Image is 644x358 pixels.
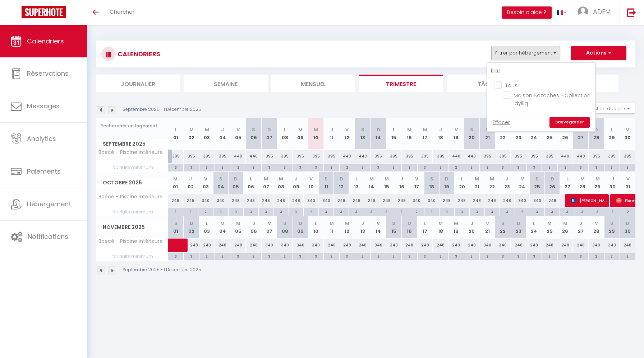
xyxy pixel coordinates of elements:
abbr: S [579,126,583,133]
th: 01 [168,118,184,150]
th: 24 [515,172,530,194]
div: 3 [213,208,228,215]
abbr: V [345,126,349,133]
div: 395 [277,150,293,163]
li: Journalier [96,75,180,92]
th: 10 [308,118,324,150]
div: 440 [355,150,371,163]
div: 340 [198,194,213,207]
span: Boëcé - Piscine intérieure [97,194,163,199]
div: 3 [433,164,448,170]
div: 440 [339,150,355,163]
div: 395 [511,150,526,163]
button: Besoin d'aide ? [502,6,552,19]
div: 3 [485,208,500,215]
abbr: S [361,126,364,133]
div: 395 [215,150,230,163]
th: 13 [355,118,371,150]
abbr: M [173,175,178,182]
div: 395 [526,150,542,163]
abbr: L [461,175,463,182]
span: Messages [27,102,60,110]
div: 3 [495,164,510,170]
div: 3 [604,164,620,170]
th: 06 [243,172,258,194]
div: 395 [262,150,277,163]
span: Notifications [28,232,68,241]
div: 248 [500,194,515,207]
div: 3 [530,208,545,215]
span: Paiements [27,167,61,176]
th: 19 [448,216,464,238]
abbr: J [439,126,442,133]
th: 15 [386,216,401,238]
div: 3 [394,208,409,215]
th: 23 [511,216,526,238]
div: 440 [573,150,588,163]
abbr: M [279,175,283,182]
div: 395 [199,150,215,163]
span: Nb Nuits minimum [96,208,168,216]
div: 3 [355,164,370,170]
div: 248 [379,194,394,207]
th: 03 [198,172,213,194]
div: 3 [364,208,379,215]
th: 17 [417,118,433,150]
abbr: S [325,175,328,182]
abbr: L [250,175,252,182]
th: 30 [605,172,620,194]
div: 3 [168,164,183,170]
th: 13 [355,216,371,238]
th: 09 [293,216,308,238]
div: 395 [184,150,199,163]
div: 3 [620,164,635,170]
abbr: V [563,126,567,133]
abbr: J [548,126,551,133]
abbr: V [309,175,313,182]
th: 07 [262,216,277,238]
div: 395 [604,150,620,163]
abbr: L [175,126,177,133]
div: 3 [605,208,620,215]
abbr: S [219,175,222,182]
div: 395 [371,150,386,163]
div: 3 [418,164,433,170]
div: 3 [274,208,289,215]
th: 09 [293,118,308,150]
th: 26 [545,172,560,194]
div: 340 [304,194,319,207]
th: 24 [526,118,542,150]
div: 3 [229,208,243,215]
img: logout [627,8,636,17]
div: 248 [273,194,289,207]
div: 3 [424,208,439,215]
div: 248 [469,194,484,207]
div: 3 [168,208,183,215]
th: 04 [215,216,230,238]
th: 14 [371,216,386,238]
th: 22 [495,216,511,238]
abbr: S [252,126,255,133]
div: 248 [484,194,500,207]
abbr: L [284,126,286,133]
div: 440 [464,150,479,163]
abbr: M [205,126,209,133]
abbr: M [298,126,303,133]
li: Trimestre [359,75,443,92]
div: 2 [448,164,464,170]
li: Semaine [184,75,268,92]
div: 3 [246,164,261,170]
th: 23 [511,118,526,150]
div: 3 [480,164,495,170]
th: 12 [334,172,349,194]
abbr: D [267,126,271,133]
th: 15 [386,118,401,150]
abbr: J [189,175,192,182]
span: Maison Bazoches - Collection Idylliq [514,92,590,107]
div: 395 [293,150,308,163]
th: 21 [479,118,495,150]
div: 3 [386,164,401,170]
div: 3 [573,164,588,170]
th: 19 [439,172,454,194]
span: Chercher [110,8,134,15]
